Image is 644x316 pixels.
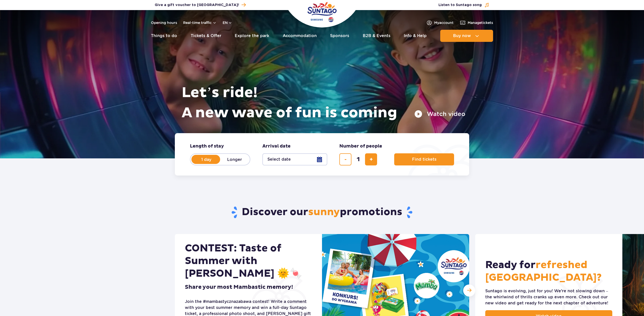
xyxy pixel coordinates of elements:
a: Accommodation [283,30,317,42]
div: Next slide [463,284,475,297]
button: Select date [262,153,327,165]
span: Arrival date [262,143,291,149]
span: sunny [308,206,340,218]
span: Listen to Suntago song [438,3,482,8]
button: en [223,20,232,25]
a: Myaccount [426,20,454,26]
span: Give a gift voucher to [GEOGRAPHIC_DATA]! [155,3,239,8]
a: Info & Help [404,30,427,42]
a: Managetickets [460,20,493,26]
h1: Let’s ride! A new wave of fun is coming [182,83,465,123]
a: Explore the park [235,30,269,42]
label: Longer [220,154,249,165]
input: number of tickets [352,153,364,165]
span: Buy now [453,34,471,38]
button: Find tickets [394,153,454,165]
h2: Discover our promotions [175,206,469,219]
a: B2B & Events [363,30,390,42]
a: Opening hours [151,20,177,25]
a: Things to do [151,30,177,42]
button: Listen to Suntago song [438,3,489,8]
button: add ticket [365,153,377,165]
span: refreshed [GEOGRAPHIC_DATA]? [485,259,602,284]
button: Watch video [414,110,465,118]
a: Tickets & Offer [191,30,221,42]
span: My account [434,20,454,25]
form: Planning your visit to Park of Poland [175,133,469,176]
label: 1 day [192,154,221,165]
span: Number of people [339,143,382,149]
h2: Ready for [485,259,612,284]
h3: Share your most Mambastic memory! [185,284,293,291]
h2: CONTEST: Taste of Summer with [PERSON_NAME] 🌞🍬 [185,242,312,280]
span: Manage tickets [468,20,493,25]
span: Length of stay [190,143,224,149]
div: Suntago is evolving, just for you! We're not slowing down – the whirlwind of thrills cranks up ev... [485,288,612,306]
span: Find tickets [412,157,436,162]
a: Give a gift voucher to [GEOGRAPHIC_DATA]! [155,2,246,8]
a: Sponsors [330,30,349,42]
button: Real-time traffic [183,21,217,25]
button: remove ticket [339,153,351,165]
button: Buy now [440,30,493,42]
